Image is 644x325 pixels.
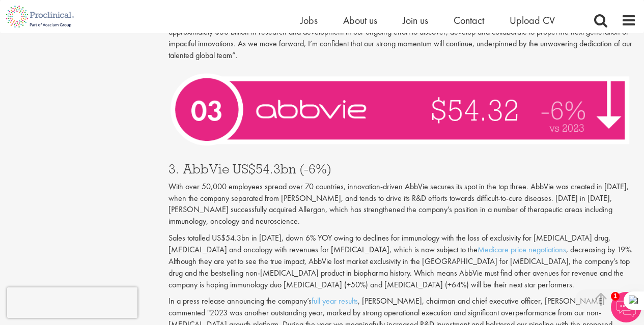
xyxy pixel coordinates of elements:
[300,14,318,27] a: Jobs
[611,292,620,301] span: 1
[510,14,555,27] a: Upload CV
[403,14,428,27] a: Join us
[169,181,636,227] p: With over 50,000 employees spread over 70 countries, innovation-driven AbbVie secures its spot in...
[169,232,636,290] p: Sales totalled US$54.3bn in [DATE], down 6% YOY owing to declines for immunology with the loss of...
[169,162,636,175] h3: 3. AbbVie US$54.3bn (-6%)
[478,244,566,255] a: Medicare price negotiations
[312,296,358,306] a: full year results
[343,14,377,27] a: About us
[7,287,137,318] iframe: reCAPTCHA
[454,14,484,27] a: Contact
[611,292,641,322] img: Chatbot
